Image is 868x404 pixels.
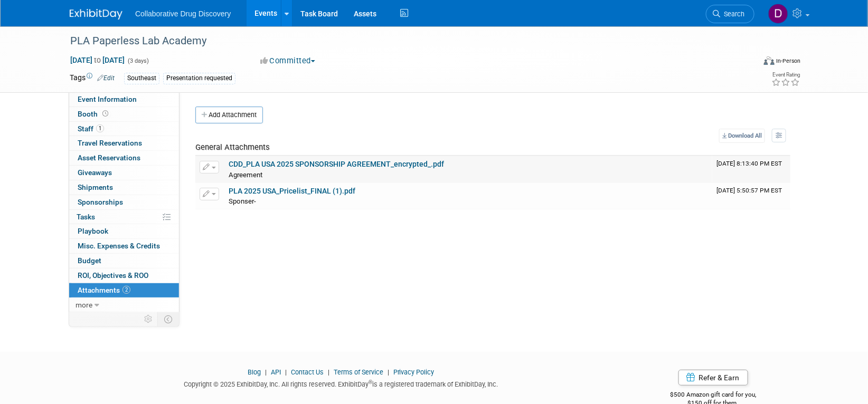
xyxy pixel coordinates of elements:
[163,73,235,84] div: Presentation requested
[127,57,149,64] span: (3 days)
[720,10,744,18] span: Search
[69,239,179,253] a: Misc. Expenses & Credits
[325,368,332,376] span: |
[719,129,765,143] a: Download All
[385,368,392,376] span: |
[78,227,108,235] span: Playbook
[77,213,95,221] span: Tasks
[229,197,256,205] span: Sponser-
[78,286,130,294] span: Attachments
[768,4,788,24] img: Daniel Castro
[70,72,115,84] td: Tags
[70,55,125,65] span: [DATE] [DATE]
[78,95,137,103] span: Event Information
[78,198,123,206] span: Sponsorships
[78,168,112,177] span: Giveaways
[716,187,782,194] span: Upload Timestamp
[69,268,179,283] a: ROI, Objectives & ROO
[78,242,160,250] span: Misc. Expenses & Credits
[78,124,104,133] span: Staff
[69,195,179,209] a: Sponsorships
[69,210,179,224] a: Tasks
[257,55,319,66] button: Committed
[195,107,263,123] button: Add Attachment
[69,254,179,268] a: Budget
[70,9,122,20] img: ExhibitDay
[67,32,739,51] div: PLA Paperless Lab Academy
[158,312,180,326] td: Toggle Event Tabs
[248,368,261,376] a: Blog
[678,370,748,386] a: Refer & Earn
[229,171,262,179] span: Agreement
[334,368,383,376] a: Terms of Service
[76,301,92,309] span: more
[69,136,179,150] a: Travel Reservations
[70,377,612,389] div: Copyright © 2025 ExhibitDay, Inc. All rights reserved. ExhibitDay is a registered trademark of Ex...
[78,271,148,280] span: ROI, Objectives & ROO
[692,55,801,71] div: Event Format
[282,368,289,376] span: |
[69,107,179,121] a: Booth
[706,5,754,23] a: Search
[69,122,179,136] a: Staff1
[97,74,115,82] a: Edit
[369,379,372,385] sup: ®
[122,286,130,294] span: 2
[78,183,113,191] span: Shipments
[135,9,231,18] span: Collaborative Drug Discovery
[229,187,355,195] a: PLA 2025 USA_Pricelist_FINAL (1).pdf
[69,92,179,107] a: Event Information
[229,160,444,168] a: CDD_PLA USA 2025 SPONSORSHIP AGREEMENT_encrypted_.pdf
[764,56,775,65] img: Format-Inperson.png
[78,153,140,162] span: Asset Reservations
[78,256,101,265] span: Budget
[393,368,435,376] a: Privacy Policy
[712,156,790,182] td: Upload Timestamp
[772,72,800,78] div: Event Rating
[69,224,179,238] a: Playbook
[776,57,801,65] div: In-Person
[716,160,782,167] span: Upload Timestamp
[271,368,281,376] a: API
[262,368,269,376] span: |
[712,183,790,209] td: Upload Timestamp
[69,180,179,195] a: Shipments
[139,312,158,326] td: Personalize Event Tab Strip
[195,142,270,152] span: General Attachments
[100,110,110,118] span: Booth not reserved yet
[69,283,179,297] a: Attachments2
[69,151,179,165] a: Asset Reservations
[291,368,324,376] a: Contact Us
[92,56,102,64] span: to
[69,166,179,180] a: Giveaways
[78,139,142,147] span: Travel Reservations
[96,124,104,132] span: 1
[69,298,179,312] a: more
[78,110,110,118] span: Booth
[124,73,159,84] div: Southeast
